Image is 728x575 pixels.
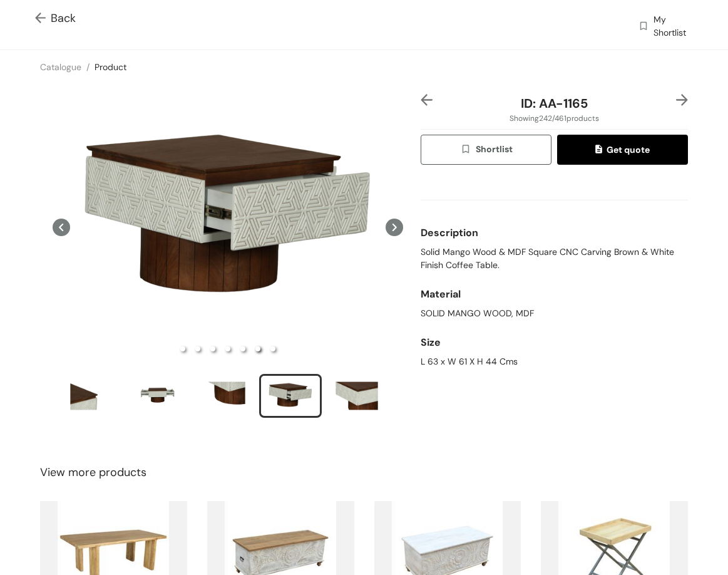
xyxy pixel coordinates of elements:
div: Description [421,220,688,246]
li: slide item 5 [193,374,255,418]
li: slide item 4 [126,374,189,418]
span: ID: AA-1165 [521,95,588,111]
img: Go back [35,13,51,26]
li: slide item 3 [210,346,215,351]
img: right [676,94,688,106]
li: slide item 7 [326,374,388,418]
img: wishlist [638,14,649,39]
span: Back [35,10,76,27]
img: left [421,94,433,106]
span: View more products [40,464,146,481]
button: quoteGet quote [557,135,688,165]
li: slide item 7 [270,346,275,351]
span: Showing 242 / 461 products [510,113,599,124]
li: slide item 6 [255,346,260,351]
li: slide item 5 [240,346,245,351]
span: Get quote [595,143,649,157]
li: slide item 3 [60,374,123,418]
span: / [86,61,90,73]
img: wishlist [460,143,475,157]
span: My Shortlist [654,13,693,39]
li: slide item 2 [195,346,200,351]
span: Solid Mango Wood & MDF Square CNC Carving Brown & White Finish Coffee Table. [421,246,688,272]
img: quote [595,145,606,156]
button: wishlistShortlist [421,135,551,165]
div: Material [421,282,688,307]
li: slide item 1 [180,346,185,351]
div: SOLID MANGO WOOD, MDF [421,307,688,320]
div: Size [421,330,688,355]
a: Product [95,61,126,73]
div: L 63 x W 61 X H 44 Cms [421,355,688,368]
li: slide item 6 [259,374,322,418]
span: Shortlist [460,142,512,157]
a: Catalogue [40,61,81,73]
li: slide item 4 [225,346,230,351]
